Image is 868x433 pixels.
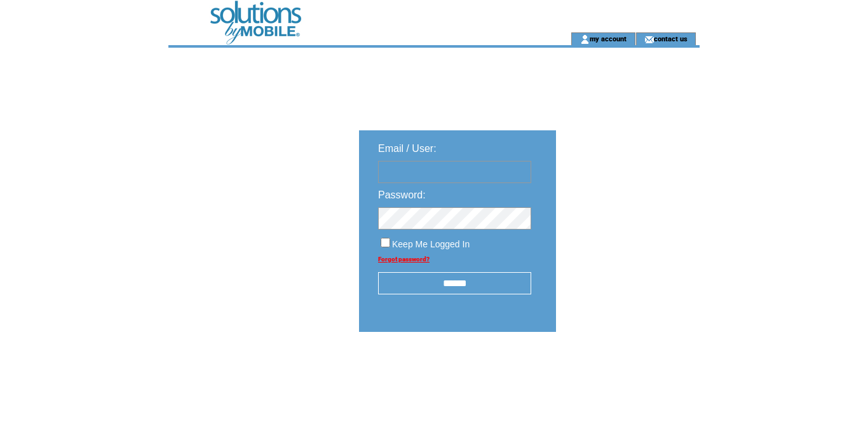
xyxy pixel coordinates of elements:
span: Keep Me Logged In [392,239,470,249]
img: transparent.png [593,364,656,380]
a: Forgot password? [378,256,430,263]
a: contact us [654,34,688,43]
span: Password: [378,189,426,200]
span: Email / User: [378,143,437,154]
img: contact_us_icon.gif [644,34,654,45]
img: account_icon.gif [580,34,590,45]
a: my account [590,34,627,43]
